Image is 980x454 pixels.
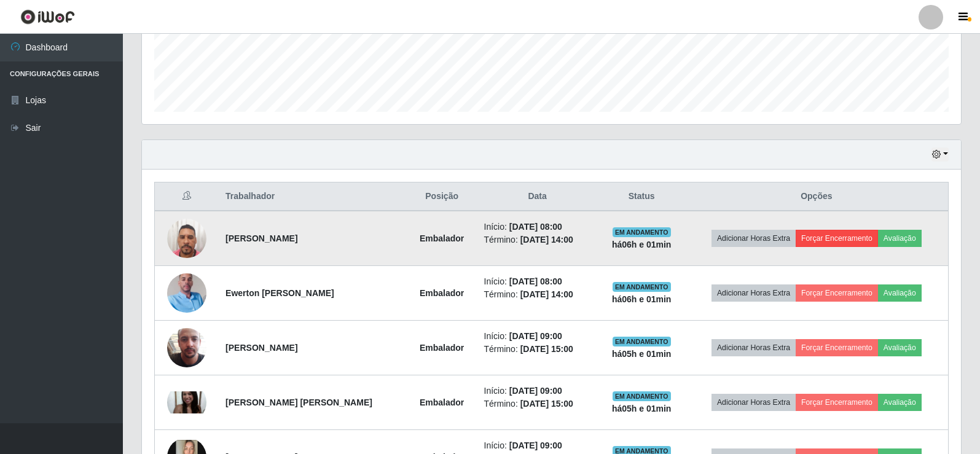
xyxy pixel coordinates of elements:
[420,397,464,407] strong: Embalador
[225,397,372,407] strong: [PERSON_NAME] [PERSON_NAME]
[613,282,671,292] span: EM ANDAMENTO
[484,221,591,233] li: Início:
[484,385,591,397] li: Início:
[167,313,206,383] img: 1745843945427.jpeg
[613,227,671,237] span: EM ANDAMENTO
[520,344,573,354] time: [DATE] 15:00
[796,339,878,356] button: Forçar Encerramento
[225,343,297,353] strong: [PERSON_NAME]
[878,230,922,247] button: Avaliação
[225,288,334,298] strong: Ewerton [PERSON_NAME]
[878,394,922,411] button: Avaliação
[796,394,878,411] button: Forçar Encerramento
[613,337,671,346] span: EM ANDAMENTO
[509,440,562,450] time: [DATE] 09:00
[509,386,562,396] time: [DATE] 09:00
[878,339,922,356] button: Avaliação
[484,330,591,343] li: Início:
[612,404,672,413] strong: há 05 h e 01 min
[509,331,562,341] time: [DATE] 09:00
[520,289,573,299] time: [DATE] 14:00
[796,284,878,302] button: Forçar Encerramento
[167,391,206,413] img: 1676406696762.jpeg
[509,222,562,232] time: [DATE] 08:00
[509,276,562,286] time: [DATE] 08:00
[878,284,922,302] button: Avaliação
[711,394,796,411] button: Adicionar Horas Extra
[612,349,672,359] strong: há 05 h e 01 min
[484,233,591,246] li: Término:
[520,235,573,245] time: [DATE] 14:00
[484,397,591,410] li: Término:
[420,233,464,243] strong: Embalador
[598,182,685,211] th: Status
[225,233,297,243] strong: [PERSON_NAME]
[484,439,591,452] li: Início:
[484,275,591,288] li: Início:
[420,343,464,353] strong: Embalador
[711,230,796,247] button: Adicionar Horas Extra
[20,9,75,25] img: CoreUI Logo
[167,258,206,328] img: 1745875632441.jpeg
[167,212,206,264] img: 1735300261799.jpeg
[477,182,598,211] th: Data
[484,343,591,356] li: Término:
[711,339,796,356] button: Adicionar Horas Extra
[612,294,672,304] strong: há 06 h e 01 min
[420,288,464,298] strong: Embalador
[685,182,949,211] th: Opções
[711,284,796,302] button: Adicionar Horas Extra
[407,182,477,211] th: Posição
[613,391,671,401] span: EM ANDAMENTO
[520,399,573,409] time: [DATE] 15:00
[484,288,591,301] li: Término:
[796,230,878,247] button: Forçar Encerramento
[218,182,407,211] th: Trabalhador
[612,240,672,249] strong: há 06 h e 01 min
